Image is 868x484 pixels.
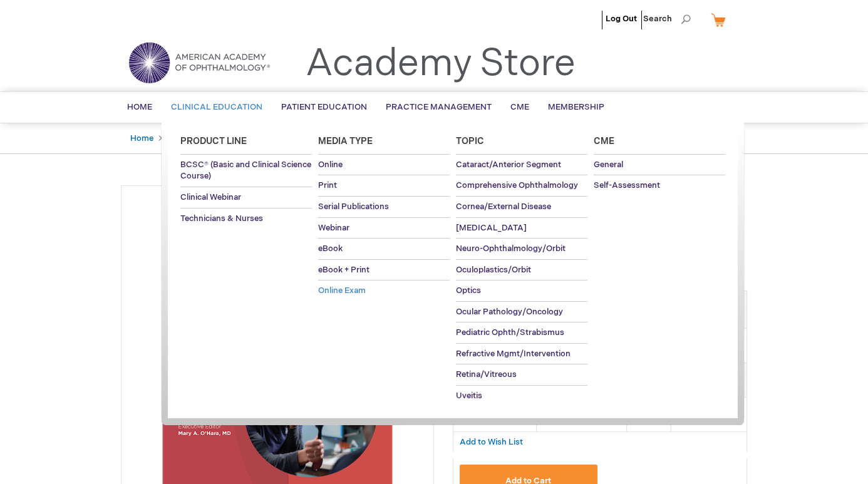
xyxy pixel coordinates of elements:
span: Print [318,180,337,190]
span: Oculoplastics/Orbit [456,265,531,275]
span: Neuro-Ophthalmology/Orbit [456,244,566,254]
span: eBook + Print [318,265,369,275]
span: Membership [548,102,604,112]
span: Online Exam [318,286,366,296]
span: Topic [456,136,484,147]
span: Clinical Education [171,102,262,112]
span: Cataract/Anterior Segment [456,160,561,170]
span: Add to Wish List [460,437,523,447]
a: Home [130,133,153,143]
span: Cornea/External Disease [456,202,551,212]
span: Webinar [318,223,349,233]
span: Practice Management [386,102,492,112]
a: Add to Wish List [460,436,523,447]
span: Self-Assessment [594,180,660,190]
span: Optics [456,286,481,296]
span: Uveitis [456,391,482,401]
span: BCSC® (Basic and Clinical Science Course) [180,160,311,182]
span: CME [510,102,529,112]
span: General [594,160,623,170]
a: Log Out [606,14,637,24]
span: Cme [594,136,614,147]
span: Technicians & Nurses [180,214,263,224]
span: Serial Publications [318,202,389,212]
span: Clinical Webinar [180,192,241,202]
span: Patient Education [281,102,367,112]
span: Media Type [318,136,373,147]
span: Retina/Vitreous [456,369,517,379]
span: Ocular Pathology/Oncology [456,307,563,317]
span: Refractive Mgmt/Intervention [456,349,571,359]
span: [MEDICAL_DATA] [456,223,527,233]
span: Product Line [180,136,247,147]
span: eBook [318,244,343,254]
span: Online [318,160,343,170]
span: Home [127,102,152,112]
span: Search [643,6,691,31]
span: Pediatric Ophth/Strabismus [456,327,564,337]
a: Academy Store [306,41,576,86]
span: Comprehensive Ophthalmology [456,180,578,190]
